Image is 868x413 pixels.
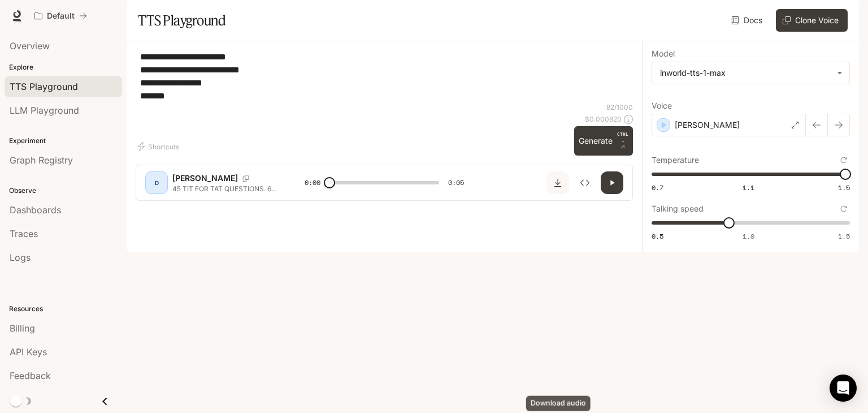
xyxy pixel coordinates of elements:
div: inworld-tts-1-max [660,67,831,79]
p: $ 0.000820 [585,114,622,124]
span: 1.5 [838,183,850,192]
button: Download audio [546,171,569,194]
p: Voice [652,102,672,110]
button: Copy Voice ID [238,175,254,182]
span: 0.5 [652,231,663,241]
p: Model [652,50,675,58]
span: 1.0 [743,231,754,241]
button: Clone Voice [776,9,848,32]
button: All workspaces [29,5,92,27]
button: Reset to default [837,154,850,166]
h1: TTS Playground [138,9,225,32]
p: CTRL + [617,131,628,144]
p: 45 TIT FOR TAT QUESTIONS. 6 SECONDS TO THINK AND CHOOSE SO ARE YOU READY? LETS GO [172,184,277,193]
p: Talking speed [652,205,704,213]
div: inworld-tts-1-max [652,62,849,84]
div: Download audio [526,396,591,411]
div: Open Intercom Messenger [830,375,857,402]
div: D [147,174,166,192]
button: GenerateCTRL +⏎ [574,126,633,156]
span: 1.1 [743,183,754,192]
a: Docs [729,9,767,32]
p: 82 / 1000 [606,102,633,112]
p: ⏎ [617,131,628,151]
p: Default [47,11,75,21]
button: Inspect [574,171,596,194]
p: [PERSON_NAME] [675,119,740,131]
p: [PERSON_NAME] [172,173,238,184]
span: 0.7 [652,183,663,192]
button: Reset to default [837,203,850,215]
span: 0:00 [305,177,320,188]
button: Shortcuts [136,137,184,156]
span: 0:05 [448,177,464,188]
span: 1.5 [838,231,850,241]
p: Temperature [652,156,699,164]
